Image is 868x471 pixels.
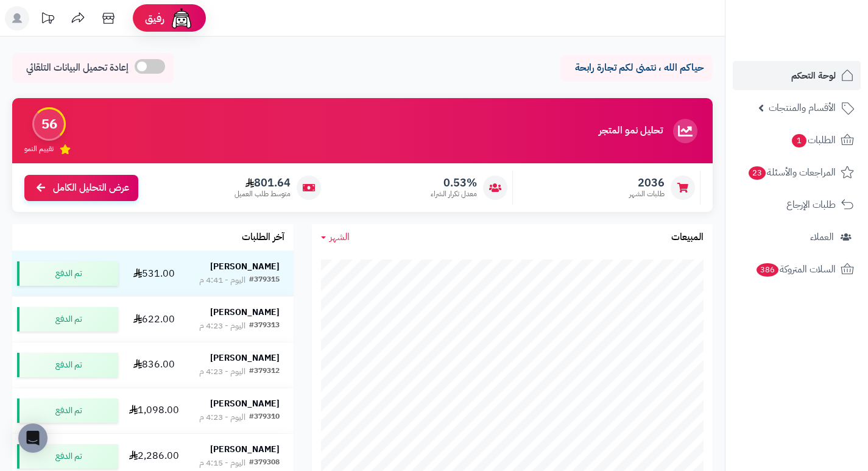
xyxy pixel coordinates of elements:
[235,189,291,199] span: متوسط طلب العميل
[210,352,280,364] strong: [PERSON_NAME]
[431,176,477,189] span: 0.53%
[733,158,861,187] a: المراجعات والأسئلة23
[17,261,118,286] div: تم الدفع
[17,353,118,377] div: تم الدفع
[17,444,118,469] div: تم الدفع
[321,230,350,244] a: الشهر
[570,61,704,75] p: حياكم الله ، نتمنى لكم تجارة رابحة
[123,342,185,388] td: 836.00
[32,6,63,34] a: تحديثات المنصة
[810,228,834,246] span: العملاء
[733,222,861,252] a: العملاء
[757,263,778,277] span: 386
[210,260,280,273] strong: [PERSON_NAME]
[199,274,245,286] div: اليوم - 4:41 م
[24,175,138,201] a: عرض التحليل الكامل
[599,126,663,136] h3: تحليل نمو المتجر
[123,388,185,433] td: 1,098.00
[123,297,185,342] td: 622.00
[431,189,477,199] span: معدل تكرار الشراء
[123,251,185,296] td: 531.00
[26,61,129,75] span: إعادة تحميل البيانات التلقائي
[145,11,164,26] span: رفيق
[769,99,836,116] span: الأقسام والمنتجات
[791,67,836,84] span: لوحة التحكم
[629,189,665,199] span: طلبات الشهر
[242,232,284,243] h3: آخر الطلبات
[733,61,861,90] a: لوحة التحكم
[791,132,836,149] span: الطلبات
[199,320,245,332] div: اليوم - 4:23 م
[249,457,280,469] div: #379308
[169,6,194,30] img: ai-face.png
[733,255,861,284] a: السلات المتروكة386
[199,411,245,423] div: اليوم - 4:23 م
[747,164,836,181] span: المراجعات والأسئلة
[249,320,280,332] div: #379313
[210,443,280,456] strong: [PERSON_NAME]
[17,398,118,423] div: تم الدفع
[235,176,291,189] span: 801.64
[18,423,48,453] div: Open Intercom Messenger
[210,306,280,319] strong: [PERSON_NAME]
[17,307,118,331] div: تم الدفع
[755,261,836,278] span: السلات المتروكة
[24,144,54,154] span: تقييم النمو
[671,232,704,243] h3: المبيعات
[53,181,129,195] span: عرض التحليل الكامل
[199,457,245,469] div: اليوم - 4:15 م
[629,176,665,189] span: 2036
[249,274,280,286] div: #379315
[210,397,280,410] strong: [PERSON_NAME]
[199,366,245,378] div: اليوم - 4:23 م
[249,366,280,378] div: #379312
[786,196,836,213] span: طلبات الإرجاع
[733,126,861,155] a: الطلبات1
[733,190,861,219] a: طلبات الإرجاع
[749,166,766,180] span: 23
[792,134,806,147] span: 1
[330,230,350,244] span: الشهر
[249,411,280,423] div: #379310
